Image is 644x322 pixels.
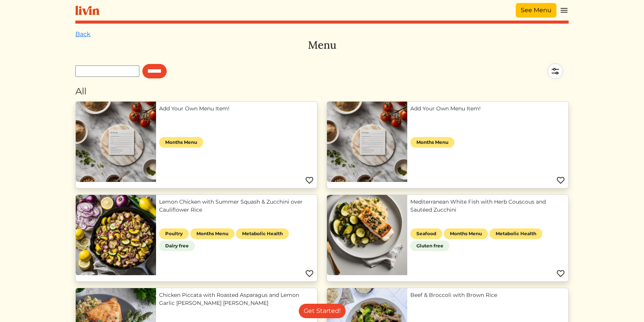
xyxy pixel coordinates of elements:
a: See Menu [516,3,556,18]
h3: Menu [75,39,569,52]
a: Chicken Piccata with Roasted Asparagus and Lemon Garlic [PERSON_NAME] [PERSON_NAME] [159,291,314,307]
img: livin-logo-a0d97d1a881af30f6274990eb6222085a2533c92bbd1e4f22c21b4f0d0e3210c.svg [75,6,99,15]
a: Get Started! [299,304,346,318]
a: Lemon Chicken with Summer Squash & Zucchini over Cauliflower Rice [159,198,314,214]
img: Favorite menu item [305,176,314,185]
img: menu_hamburger-cb6d353cf0ecd9f46ceae1c99ecbeb4a00e71ca567a856bd81f57e9d8c17bb26.svg [560,6,569,15]
img: Favorite menu item [305,269,314,278]
img: filter-5a7d962c2457a2d01fc3f3b070ac7679cf81506dd4bc827d76cf1eb68fb85cd7.svg [542,58,569,84]
div: All [75,84,569,98]
img: Favorite menu item [556,269,565,278]
a: Beef & Broccoli with Brown Rice [410,291,565,299]
a: Add Your Own Menu Item! [410,105,565,113]
img: Favorite menu item [556,176,565,185]
a: Mediterranean White Fish with Herb Couscous and Sautéed Zucchini [410,198,565,214]
a: Add Your Own Menu Item! [159,105,314,113]
a: Back [75,30,91,38]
